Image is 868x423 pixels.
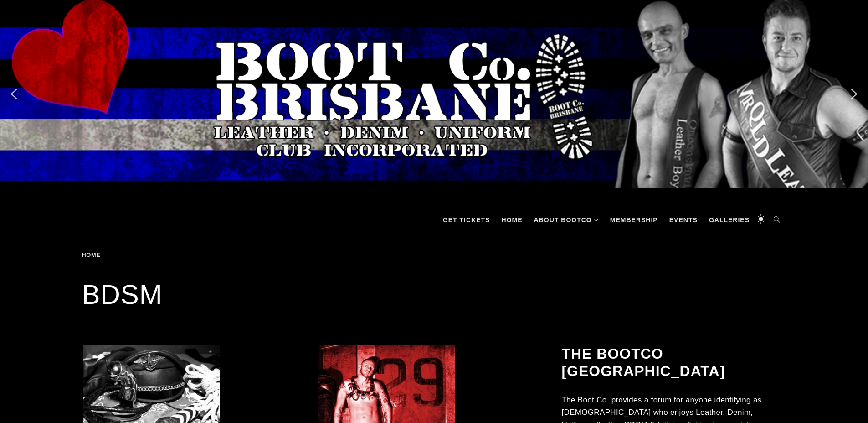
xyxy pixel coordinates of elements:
div: Breadcrumbs [82,252,135,258]
a: Events [665,206,702,234]
a: Home [82,251,104,258]
a: Home [497,206,527,234]
img: previous arrow [7,87,21,101]
img: next arrow [847,87,861,101]
h2: The BootCo [GEOGRAPHIC_DATA] [561,345,785,380]
a: Membership [606,206,663,234]
a: Galleries [704,206,754,234]
a: About BootCo [529,206,603,234]
h1: BDSM [82,277,786,313]
a: GET TICKETS [438,206,495,234]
